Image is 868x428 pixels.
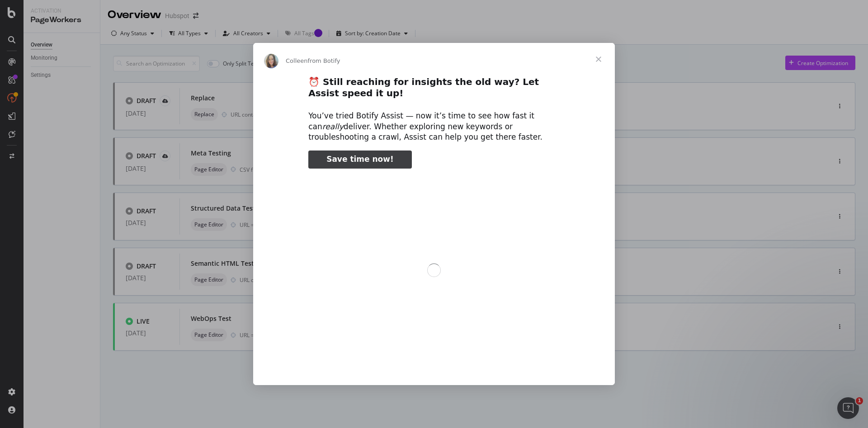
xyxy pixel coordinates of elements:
[326,155,394,164] span: Save time now!
[308,76,560,104] h2: ⏰ Still reaching for insights the old way? Let Assist speed it up!
[286,57,308,64] span: Colleen
[308,57,340,64] span: from Botify
[308,151,412,169] a: Save time now!
[264,54,278,68] img: Profile image for Colleen
[322,122,344,131] i: really
[308,111,560,143] div: You’ve tried Botify Assist — now it’s time to see how fast it can deliver. Whether exploring new ...
[582,43,615,75] span: Close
